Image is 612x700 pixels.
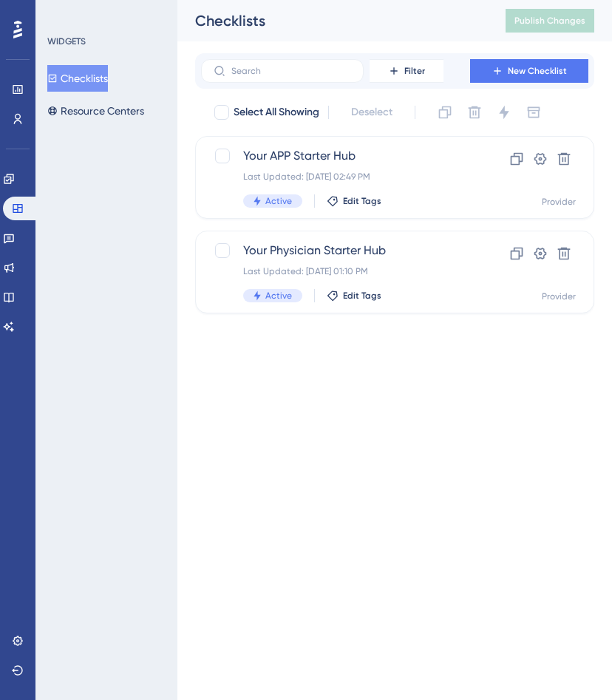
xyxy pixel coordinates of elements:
[370,59,443,83] button: Filter
[195,10,469,31] div: Checklists
[506,9,594,33] button: Publish Changes
[542,196,576,208] div: Provider
[508,65,567,77] span: New Checklist
[231,66,351,76] input: Search
[343,195,381,207] span: Edit Tags
[265,195,292,207] span: Active
[47,98,144,124] button: Resource Centers
[327,195,381,207] button: Edit Tags
[343,290,381,302] span: Edit Tags
[243,171,428,183] div: Last Updated: [DATE] 02:49 PM
[47,35,86,47] div: WIDGETS
[338,99,406,126] button: Deselect
[234,103,319,121] span: Select All Showing
[243,242,428,259] span: Your Physician Starter Hub
[265,290,292,302] span: Active
[47,65,108,92] button: Checklists
[243,147,428,165] span: Your APP Starter Hub
[404,65,425,77] span: Filter
[351,103,392,121] span: Deselect
[243,265,428,277] div: Last Updated: [DATE] 01:10 PM
[542,290,576,302] div: Provider
[514,15,585,27] span: Publish Changes
[470,59,588,83] button: New Checklist
[327,290,381,302] button: Edit Tags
